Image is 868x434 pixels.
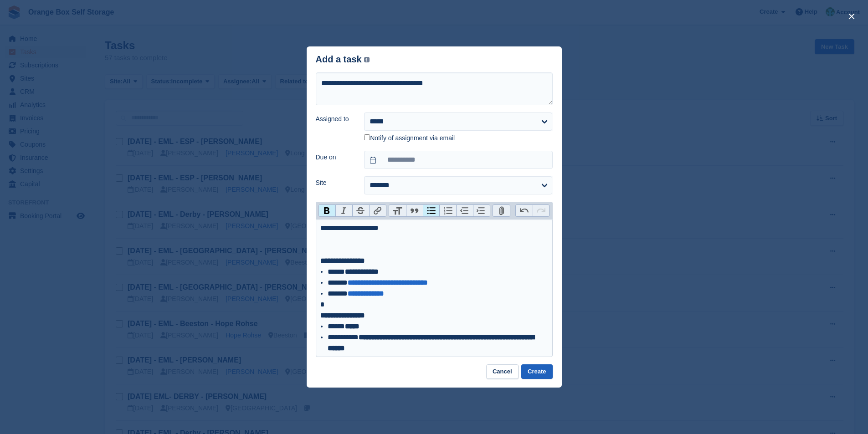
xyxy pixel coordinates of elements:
label: Due on [316,153,354,162]
button: close [844,9,859,24]
button: Increase Level [473,205,490,217]
label: Assigned to [316,114,354,124]
img: icon-info-grey-7440780725fd019a000dd9b08b2336e03edf1995a4989e88bcd33f0948082b44.svg [364,57,370,62]
button: Quote [406,205,423,217]
button: Strikethrough [352,205,369,217]
button: Bold [319,205,336,217]
button: Heading [389,205,406,217]
button: Create [521,364,552,379]
label: Site [316,178,354,188]
button: Undo [516,205,533,217]
button: Cancel [486,364,519,379]
label: Notify of assignment via email [364,134,455,143]
button: Link [369,205,386,217]
button: Redo [533,205,550,217]
button: Numbers [439,205,456,217]
input: Notify of assignment via email [364,134,370,140]
button: Bullets [423,205,440,217]
button: Italic [335,205,352,217]
button: Attach Files [493,205,510,217]
div: Add a task [316,54,370,65]
button: Decrease Level [456,205,473,217]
